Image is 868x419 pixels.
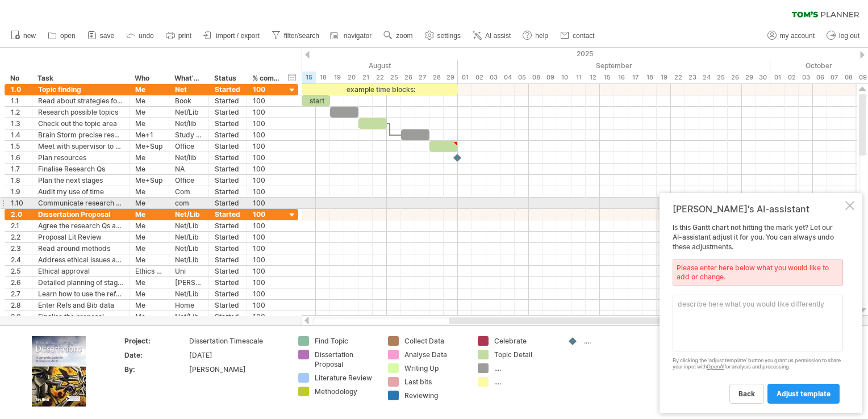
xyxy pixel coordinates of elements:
[344,32,372,40] span: navigator
[437,32,461,40] span: settings
[486,72,500,83] div: Wednesday, 3 September 2025
[38,311,123,322] div: Finalise the proposal
[404,363,466,373] div: Writing Up
[767,384,840,404] a: adjust template
[38,209,123,220] div: Dissertation Proposal
[85,28,118,43] a: save
[214,73,240,84] div: Status
[135,198,163,208] div: Me
[628,72,642,83] div: Wednesday, 17 September 2025
[175,288,203,299] div: Net/Lib
[38,129,123,140] div: Brain Storm precise research Qs
[269,28,323,43] a: filter/search
[657,72,671,83] div: Friday, 19 September 2025
[799,72,813,83] div: Friday, 3 October 2025
[38,186,123,197] div: Audit my use of time
[174,73,202,84] div: What's needed
[600,72,614,83] div: Monday, 15 September 2025
[707,363,724,370] a: OpenAI
[253,84,280,95] div: 100
[175,220,203,231] div: Net/Lib
[813,72,827,83] div: Monday, 6 October 2025
[586,72,600,83] div: Friday, 12 September 2025
[784,72,799,83] div: Thursday, 2 October 2025
[729,384,764,404] a: back
[253,118,280,129] div: 100
[135,141,163,152] div: Me+Sup
[253,164,280,174] div: 100
[215,129,241,140] div: Started
[315,373,377,383] div: Literature Review
[38,266,123,276] div: Ethical approval
[215,84,241,95] div: Started
[738,389,755,398] span: back
[253,311,280,322] div: 100
[396,32,412,40] span: zoom
[175,254,203,265] div: Net/Lib
[253,220,280,231] div: 100
[45,28,79,43] a: open
[135,73,162,84] div: Who
[373,72,387,83] div: Friday, 22 August 2025
[135,311,163,322] div: Me
[494,377,556,387] div: ....
[38,175,123,186] div: Plan the next stages
[124,336,187,346] div: Project:
[470,28,514,43] a: AI assist
[573,32,595,40] span: contact
[571,72,586,83] div: Thursday, 11 September 2025
[11,209,26,220] div: 2.0
[175,300,203,311] div: Home
[124,350,187,360] div: Date:
[178,32,191,40] span: print
[38,232,123,242] div: Proposal Lit Review
[381,28,416,43] a: zoom
[777,389,831,398] span: adjust template
[302,95,330,106] div: start
[770,72,784,83] div: Wednesday, 1 October 2025
[756,72,770,83] div: Tuesday, 30 September 2025
[11,232,26,242] div: 2.2
[38,243,123,254] div: Read around methods
[642,72,657,83] div: Thursday, 18 September 2025
[135,220,163,231] div: Me
[38,84,123,95] div: Topic finding
[38,288,123,299] div: Learn how to use the referencing in Word
[135,84,163,95] div: Me
[189,350,285,360] div: [DATE]
[216,32,260,40] span: import / export
[175,84,203,95] div: Net
[215,164,241,174] div: Started
[584,336,646,346] div: ....
[11,164,26,174] div: 1.7
[201,28,263,43] a: import / export
[11,118,26,129] div: 1.3
[135,288,163,299] div: Me
[11,266,26,276] div: 2.5
[494,336,556,346] div: Celebrate
[673,358,843,370] div: By clicking the 'adjust template' button you grant us permission to share your input with for ana...
[32,336,86,407] img: ae64b563-e3e0-416d-90a8-e32b171956a1.jpg
[302,84,458,95] div: example time blocks:
[458,72,472,83] div: Monday, 1 September 2025
[253,107,280,118] div: 100
[215,152,241,163] div: Started
[253,186,280,197] div: 100
[175,164,203,174] div: NA
[135,243,163,254] div: Me
[175,209,203,220] div: Net/Lib
[557,72,571,83] div: Wednesday, 10 September 2025
[253,198,280,208] div: 100
[135,95,163,106] div: Me
[135,186,163,197] div: Me
[614,72,628,83] div: Tuesday, 16 September 2025
[175,118,203,129] div: Net/lib
[175,129,203,140] div: Study Room
[215,95,241,106] div: Started
[175,186,203,197] div: Com
[252,73,279,84] div: % complete
[253,129,280,140] div: 100
[124,364,187,374] div: By:
[520,28,552,43] a: help
[253,288,280,299] div: 100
